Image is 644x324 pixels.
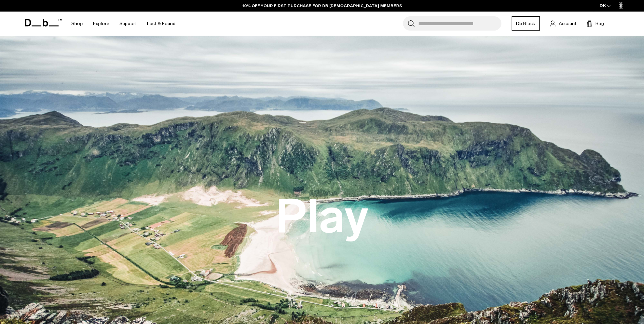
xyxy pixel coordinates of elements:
a: Support [119,12,137,36]
a: 10% OFF YOUR FIRST PURCHASE FOR DB [DEMOGRAPHIC_DATA] MEMBERS [242,3,402,9]
button: Bag [587,19,604,28]
span: Bag [595,20,604,27]
a: Shop [71,12,83,36]
a: Account [550,19,576,28]
nav: Main Navigation [66,12,181,36]
a: Explore [93,12,109,36]
button: Play [275,191,369,242]
a: Lost & Found [147,12,176,36]
a: Db Black [512,16,540,31]
span: Account [559,20,576,27]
